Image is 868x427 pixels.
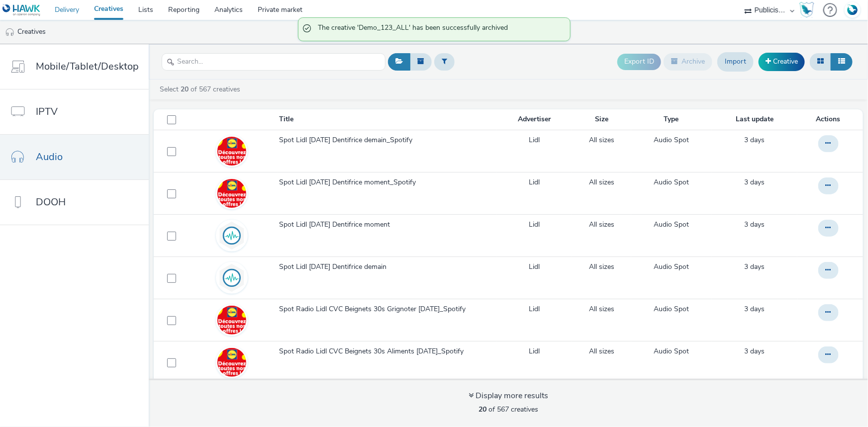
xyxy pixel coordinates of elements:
[617,54,661,70] button: Export ID
[745,346,765,356] span: 3 days
[745,177,765,187] span: 3 days
[469,390,548,402] div: Display more results
[589,304,614,314] a: All sizes
[745,135,765,145] span: 3 days
[712,109,798,130] th: Last update
[797,109,863,130] th: Actions
[279,262,390,272] span: Spot Lidl [DATE] Dentifrice demain
[529,346,540,356] a: Lidl
[799,2,814,18] img: Hawk Academy
[831,53,853,70] button: Table
[279,304,470,314] span: Spot Radio Lidl CVC Beignets 30s Grignoter [DATE]_Spotify
[759,53,805,71] a: Creative
[217,348,246,377] img: bccd6b86-898b-456c-820f-9dcc0c8e12e6.jpg
[745,262,765,272] a: 12 September 2025, 16:04
[217,306,246,335] img: f7678752-f204-4565-9b24-7c4ef4f1181f.jpg
[279,346,496,361] a: Spot Radio Lidl CVC Beignets 30s Aliments [DATE]_Spotify
[589,135,614,145] a: All sizes
[318,23,560,36] span: The creative 'Demo_123_ALL' has been successfully archived
[529,262,540,272] a: Lidl
[529,177,540,187] a: Lidl
[479,405,538,414] span: of 567 creatives
[654,135,689,145] a: Audio Spot
[589,177,614,187] a: All sizes
[279,220,496,235] a: Spot Lidl [DATE] Dentifrice moment
[745,262,765,271] span: 3 days
[217,263,246,292] img: audio.svg
[654,346,689,356] a: Audio Spot
[745,177,765,187] a: 12 September 2025, 16:31
[36,104,58,119] span: IPTV
[654,304,689,314] a: Audio Spot
[589,346,614,356] a: All sizes
[279,177,496,192] a: Spot Lidl [DATE] Dentifrice moment_Spotify
[279,220,394,230] span: Spot Lidl [DATE] Dentifrice moment
[529,220,540,230] a: Lidl
[479,405,486,414] strong: 20
[589,262,614,272] a: All sizes
[810,53,831,70] button: Grid
[217,179,246,208] img: 0e161438-7cd0-4b45-bbdb-ad21cf70a3f8.jpg
[279,177,420,187] span: Spot Lidl [DATE] Dentifrice moment_Spotify
[664,53,712,70] button: Archive
[217,137,246,166] img: 959b40b5-4d87-4450-bcd5-fbeadf90458c.jpg
[217,221,246,250] img: audio.svg
[845,2,860,17] img: Account FR
[654,262,689,272] a: Audio Spot
[589,220,614,230] a: All sizes
[279,135,416,145] span: Spot Lidl [DATE] Dentifrice demain_Spotify
[529,135,540,145] a: Lidl
[279,135,496,150] a: Spot Lidl [DATE] Dentifrice demain_Spotify
[745,135,765,145] a: 12 September 2025, 16:31
[745,220,765,230] a: 12 September 2025, 16:04
[279,304,496,319] a: Spot Radio Lidl CVC Beignets 30s Grignoter [DATE]_Spotify
[654,177,689,187] a: Audio Spot
[279,346,468,356] span: Spot Radio Lidl CVC Beignets 30s Aliments [DATE]_Spotify
[799,2,818,18] a: Hawk Academy
[717,52,754,71] a: Import
[36,59,139,74] span: Mobile/Tablet/Desktop
[745,304,765,314] span: 3 days
[654,220,689,230] a: Audio Spot
[162,53,386,71] input: Search...
[497,109,572,130] th: Advertiser
[572,109,631,130] th: Size
[745,346,765,356] a: 12 September 2025, 15:25
[36,195,66,209] span: DOOH
[5,27,15,37] img: audio
[529,304,540,314] a: Lidl
[279,262,496,277] a: Spot Lidl [DATE] Dentifrice demain
[2,4,41,16] img: undefined Logo
[181,85,189,94] strong: 20
[159,85,244,94] a: Select of 567 creatives
[745,220,765,229] span: 3 days
[36,150,63,164] span: Audio
[745,304,765,314] a: 12 September 2025, 15:25
[631,109,712,130] th: Type
[278,109,497,130] th: Title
